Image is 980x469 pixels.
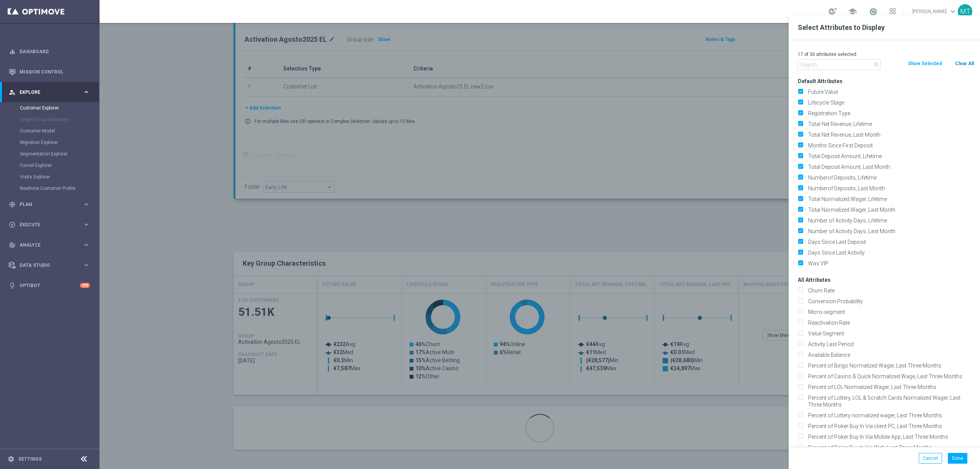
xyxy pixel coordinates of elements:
div: MT [958,4,972,19]
div: Plan [9,201,83,208]
i: person_search [9,89,16,96]
div: Migration Explorer [20,137,99,148]
label: Churn Rate [805,287,974,294]
label: Total Normalized Wager, Last Month [805,206,974,213]
button: gps_fixed Plan keyboard_arrow_right [8,201,90,208]
label: Percent of Lottery normalized wager, Last Three Months [805,412,974,419]
label: Was VIP [805,260,974,267]
i: lightbulb [9,282,16,289]
a: Mission Control [20,62,90,82]
label: Total Deposit Amount, Last Month [805,163,974,170]
label: Micro-segment [805,309,974,315]
i: search [873,62,879,68]
span: Analyze [20,243,83,247]
a: Dashboard [20,41,90,62]
div: Analyze [9,242,83,248]
div: Explore [9,89,83,96]
label: Percent of Poker Buy In Via Web, Last Three Months [805,444,974,451]
div: Funnel Explorer [20,160,99,171]
i: keyboard_arrow_right [83,241,90,248]
div: Optibot [9,275,90,296]
a: Customer Model [20,128,80,134]
label: Percent of Bingo Normalized Wager, Last Three Months [805,362,974,369]
button: Mission Control [8,69,90,75]
button: Clear All [954,59,975,68]
label: Number of Activity Days, Last Month [805,228,974,235]
button: track_changes Analyze keyboard_arrow_right [8,242,90,248]
span: Execute [20,222,83,227]
h2: Select Attributes to Display [798,23,971,32]
label: Value Segment [805,330,974,337]
button: Show Selected [907,59,942,68]
a: Migration Explorer [20,139,80,145]
a: Funnel Explorer [20,162,80,168]
div: Customer Explorer [20,102,99,114]
i: play_circle_outline [9,221,16,228]
label: Percent of Poker Buy In Via Mobile App, Last Three Months [805,433,974,440]
label: Number of Activity Days, Lifetime [805,217,974,224]
button: lightbulb Optibot +10 [8,283,90,289]
a: Customer Explorer [20,105,80,111]
label: Percent of LOL Normalized Wager, Last Three Months [805,384,974,391]
label: Activity Last Period [805,341,974,348]
label: Percent of Casino & Quick Normalized Wage, Last Three Months [805,373,974,380]
span: keyboard_arrow_down [949,7,957,16]
label: Numberof Deposits, Last Month [805,185,974,192]
i: settings [8,456,15,462]
label: Total Normalized Wager, Lifetime [805,196,974,203]
label: Reactivation Rate [805,319,974,326]
button: Cancel [919,453,942,464]
i: keyboard_arrow_right [83,261,90,269]
span: school [848,7,857,16]
div: Segmentation Explorer [20,148,99,160]
i: gps_fixed [9,201,16,208]
label: Days Since Last Activity [805,249,974,256]
div: Execute [9,221,83,228]
div: Customer Model [20,125,99,137]
button: Data Studio keyboard_arrow_right [8,262,90,268]
div: Dashboard [9,41,90,62]
button: person_search Explore keyboard_arrow_right [8,89,90,95]
input: Search [798,59,880,70]
label: Months Since First Deposit [805,142,974,149]
div: Mission Control [9,62,90,82]
h3: Default Attributes [798,78,974,85]
label: Total Deposit Amount, Lifetime [805,153,974,160]
label: Future Value [805,88,974,95]
i: keyboard_arrow_right [83,221,90,228]
button: equalizer Dashboard [8,49,90,55]
a: [PERSON_NAME]keyboard_arrow_down [911,6,958,17]
label: Lifecycle Stage [805,99,974,106]
div: Target Group Discovery [20,114,99,125]
a: Segmentation Explorer [20,151,80,157]
p: 17 of 30 attributes selected [798,51,974,57]
label: Days Since Last Deposit [805,239,974,245]
a: Optibot [20,275,80,296]
span: Plan [20,202,83,207]
span: Data Studio [20,263,83,268]
label: Percent of Lottery, LOL & Scratch Cards Normalized Wager, Last Three Months [805,394,974,408]
label: Total Net Revenue, Last Month [805,131,974,138]
label: Percent of Poker Buy In Via client PC, Last Three Months [805,423,974,430]
div: Visits Explorer [20,171,99,183]
div: Data Studio [9,262,83,269]
a: Visits Explorer [20,174,80,180]
span: Explore [20,90,83,95]
i: keyboard_arrow_right [83,88,90,96]
label: Available Balance [805,351,974,358]
button: Done [948,453,967,464]
h3: All Attributes [798,276,974,283]
label: Conversion Probability [805,298,974,305]
a: Settings [18,457,42,461]
button: play_circle_outline Execute keyboard_arrow_right [8,222,90,228]
div: Realtime Customer Profile [20,183,99,194]
i: equalizer [9,48,16,55]
i: track_changes [9,242,16,248]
